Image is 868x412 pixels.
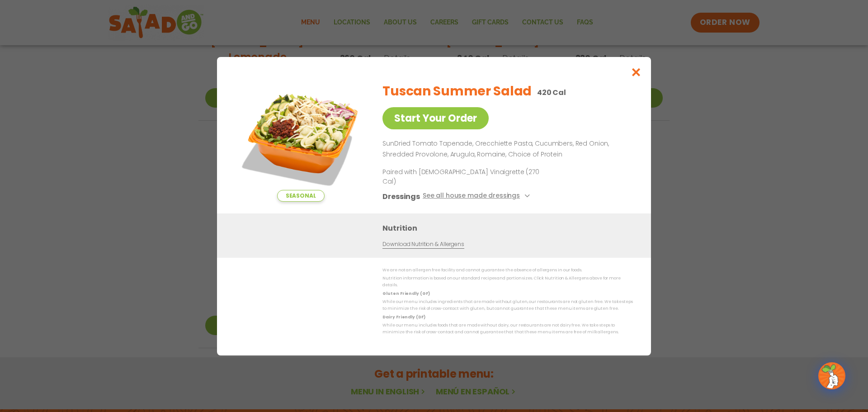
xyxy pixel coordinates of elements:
[382,322,633,336] p: While our menu includes foods that are made without dairy, our restaurants are not dairy free. We...
[382,275,633,289] p: Nutrition information is based on our standard recipes and portion sizes. Click Nutrition & Aller...
[382,290,429,296] strong: Gluten Friendly (GF)
[382,240,464,248] a: Download Nutrition & Allergens
[423,190,533,202] button: See all house made dressings
[382,298,633,313] p: While our menu includes ingredients that are made without gluten, our restaurants are not gluten ...
[382,314,425,319] strong: Dairy Friendly (DF)
[382,82,532,101] h2: Tuscan Summer Salad
[382,267,633,274] p: We are not an allergen free facility and cannot guarantee the absence of allergens in our foods.
[277,190,325,202] span: Seasonal
[819,363,844,388] img: wpChatIcon
[382,107,489,129] a: Start Your Order
[237,75,364,202] img: Featured product photo for Tuscan Summer Salad
[537,87,566,98] p: 420 Cal
[382,138,629,160] p: SunDried Tomato Tapenade, Orecchiette Pasta, Cucumbers, Red Onion, Shredded Provolone, Arugula, R...
[382,190,420,202] h3: Dressings
[382,167,550,186] p: Paired with [DEMOGRAPHIC_DATA] Vinaigrette (270 Cal)
[622,57,651,87] button: Close modal
[382,222,637,233] h3: Nutrition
